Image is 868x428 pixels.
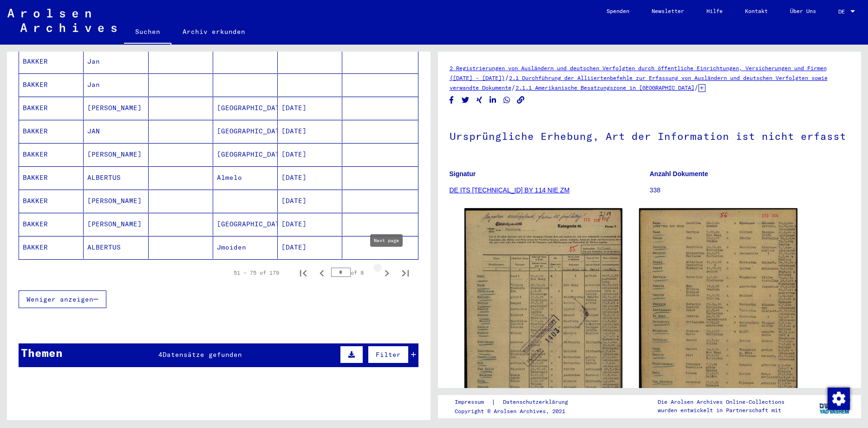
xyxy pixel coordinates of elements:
mat-cell: [PERSON_NAME] [84,190,148,212]
mat-cell: [GEOGRAPHIC_DATA] [213,97,278,119]
img: Zustimmung ändern [828,388,850,410]
button: Weniger anzeigen [19,290,106,308]
a: 2 Registrierungen von Ausländern und deutschen Verfolgten durch öffentliche Einrichtungen, Versic... [450,65,827,81]
img: yv_logo.png [817,395,852,418]
mat-cell: Jan [84,73,148,96]
img: 001.jpg [464,208,623,422]
mat-cell: ALBERTUS [84,236,148,259]
mat-cell: [PERSON_NAME] [84,97,148,119]
mat-cell: [GEOGRAPHIC_DATA] [213,213,278,236]
a: DE ITS [TECHNICAL_ID] BY 114 NIE ZM [450,186,570,194]
button: Share on Facebook [447,94,457,106]
p: Die Arolsen Archives Online-Collections [658,398,784,406]
img: 002.jpg [639,208,797,421]
mat-cell: BAKKER [19,166,84,189]
button: Next page [378,263,396,282]
div: 51 – 75 of 179 [234,269,279,277]
span: / [694,83,698,92]
a: Suchen [124,20,171,45]
mat-cell: [DATE] [278,166,342,189]
mat-cell: [GEOGRAPHIC_DATA] [213,143,278,166]
span: DE [838,8,848,15]
mat-cell: [PERSON_NAME] [84,143,148,166]
mat-cell: BAKKER [19,50,84,73]
mat-cell: BAKKER [19,73,84,96]
mat-cell: Almelo [213,166,278,189]
mat-cell: [DATE] [278,190,342,212]
p: wurden entwickelt in Partnerschaft mit [658,406,784,415]
a: Datenschutzerklärung [496,397,579,407]
p: Copyright © Arolsen Archives, 2021 [455,407,579,415]
a: 2.1 Durchführung der Alliiertenbefehle zur Erfassung von Ausländern und deutschen Verfolgten sowi... [450,74,828,91]
button: Previous page [313,263,331,282]
mat-cell: ALBERTUS [84,166,148,189]
mat-cell: [DATE] [278,97,342,119]
mat-cell: [DATE] [278,143,342,166]
b: Anzahl Dokumente [650,170,708,178]
button: Share on WhatsApp [502,94,512,106]
div: Zustimmung ändern [827,387,849,409]
mat-cell: Jan [84,50,148,73]
mat-cell: BAKKER [19,120,84,143]
span: Datensätze gefunden [163,350,242,359]
mat-cell: BAKKER [19,190,84,212]
mat-cell: JAN [84,120,148,143]
button: Share on LinkedIn [488,94,498,106]
mat-cell: [DATE] [278,213,342,236]
mat-cell: [PERSON_NAME] [84,213,148,236]
mat-cell: BAKKER [19,97,84,119]
button: Filter [368,346,409,363]
mat-cell: BAKKER [19,143,84,166]
a: 2.1.1 Amerikanische Besatzungszone in [GEOGRAPHIC_DATA] [516,84,694,91]
button: Share on Xing [475,94,484,106]
b: Signatur [450,170,476,178]
span: Weniger anzeigen [26,295,93,303]
div: Themen [21,344,63,361]
span: / [511,83,516,92]
div: of 8 [331,268,378,277]
span: 4 [158,350,163,359]
mat-cell: [GEOGRAPHIC_DATA] [213,120,278,143]
h1: Ursprüngliche Erhebung, Art der Information ist nicht erfasst [450,115,850,156]
div: | [455,397,579,407]
p: 338 [650,185,849,195]
button: First page [294,263,313,282]
img: Arolsen_neg.svg [7,9,117,32]
a: Impressum [455,397,491,407]
button: Copy link [516,94,526,106]
span: / [505,73,509,82]
mat-cell: BAKKER [19,213,84,236]
mat-cell: Jmoiden [213,236,278,259]
span: Filter [376,350,401,359]
a: Archiv erkunden [171,20,256,43]
button: Last page [396,263,415,282]
mat-cell: [DATE] [278,120,342,143]
mat-cell: BAKKER [19,236,84,259]
button: Share on Twitter [461,94,470,106]
mat-cell: [DATE] [278,236,342,259]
